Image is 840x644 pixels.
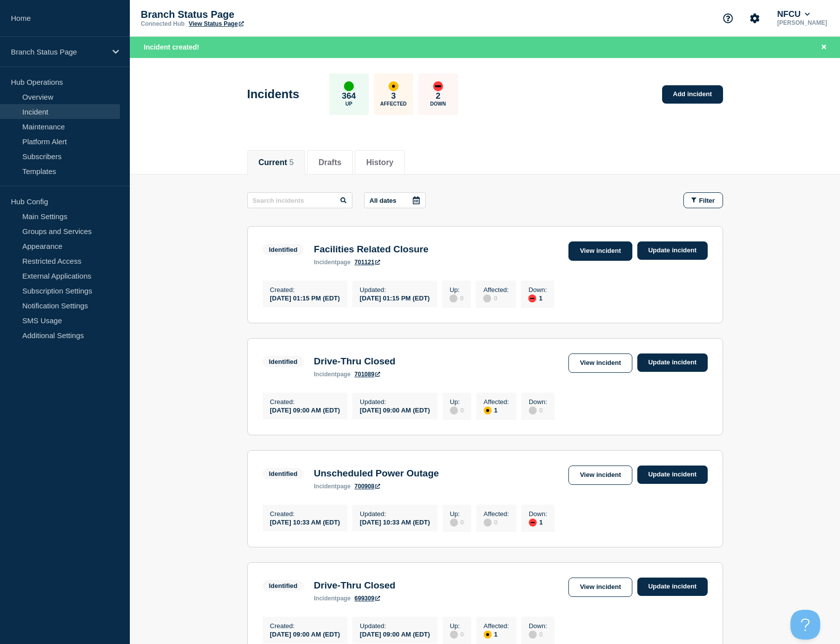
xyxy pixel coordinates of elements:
[529,518,547,527] div: 1
[450,398,464,406] p: Up :
[529,630,547,639] div: 0
[775,19,829,26] p: [PERSON_NAME]
[314,483,350,490] p: page
[144,43,199,51] span: Incident created!
[568,466,632,485] a: View incident
[270,293,340,302] div: [DATE] 01:15 PM (EDT)
[449,293,463,302] div: 0
[314,244,428,255] h3: Facilities Related Closure
[314,371,336,378] span: incident
[450,518,464,527] div: 0
[189,20,244,27] a: View Status Page
[360,630,430,638] div: [DATE] 09:00 AM (EDT)
[529,622,547,630] p: Down :
[662,85,723,104] a: Add incident
[528,293,547,302] div: 1
[391,91,395,101] p: 3
[360,286,430,293] p: Updated :
[314,356,395,367] h3: Drive-Thru Closed
[484,518,509,527] div: 0
[270,406,340,414] div: [DATE] 09:00 AM (EDT)
[289,158,294,167] span: 5
[450,622,464,630] p: Up :
[345,101,352,107] p: Up
[775,9,812,19] button: NFCU
[314,259,336,266] span: incident
[342,91,356,101] p: 364
[484,631,492,639] div: affected
[263,356,304,367] span: Identified
[528,286,547,293] p: Down :
[270,622,340,630] p: Created :
[270,518,340,526] div: [DATE] 10:33 AM (EDT)
[263,468,304,479] span: Identified
[450,630,464,639] div: 0
[270,510,340,518] p: Created :
[263,580,304,591] span: Identified
[360,518,430,526] div: [DATE] 10:33 AM (EDT)
[319,158,341,167] button: Drafts
[529,510,547,518] p: Down :
[259,158,294,167] button: Current 5
[484,406,509,414] div: 1
[450,407,458,414] div: disabled
[389,81,398,91] div: affected
[354,259,380,266] a: 701121
[484,510,509,518] p: Affected :
[450,406,464,414] div: 0
[683,192,723,208] button: Filter
[270,630,340,638] div: [DATE] 09:00 AM (EDT)
[529,406,547,414] div: 0
[699,197,715,204] span: Filter
[354,483,380,490] a: 700908
[483,294,491,302] div: disabled
[449,286,463,293] p: Up :
[484,407,492,414] div: affected
[360,406,430,414] div: [DATE] 09:00 AM (EDT)
[718,8,738,29] button: Support
[483,293,508,302] div: 0
[314,259,350,266] p: page
[380,101,406,107] p: Affected
[568,353,632,373] a: View incident
[247,192,352,208] input: Search incidents
[484,622,509,630] p: Affected :
[637,353,708,372] a: Update incident
[354,595,380,602] a: 699309
[270,286,340,293] p: Created :
[449,294,457,302] div: disabled
[450,631,458,639] div: disabled
[528,294,536,302] div: down
[818,42,830,53] button: Close banner
[366,158,393,167] button: History
[314,595,336,602] span: incident
[141,20,185,27] p: Connected Hub
[568,241,632,261] a: View incident
[344,81,354,91] div: up
[529,519,537,527] div: down
[637,241,708,260] a: Update incident
[314,468,439,479] h3: Unscheduled Power Outage
[484,519,492,527] div: disabled
[637,578,708,596] a: Update incident
[360,622,430,630] p: Updated :
[354,371,380,378] a: 701089
[433,81,443,91] div: down
[263,244,304,255] span: Identified
[360,398,430,406] p: Updated :
[637,466,708,484] a: Update incident
[314,371,350,378] p: page
[568,578,632,597] a: View incident
[450,519,458,527] div: disabled
[370,197,396,204] p: All dates
[450,510,464,518] p: Up :
[484,630,509,639] div: 1
[314,595,350,602] p: page
[247,87,299,101] h1: Incidents
[790,610,820,640] iframe: Help Scout Beacon - Open
[529,407,537,414] div: disabled
[529,631,537,639] div: disabled
[483,286,508,293] p: Affected :
[141,9,339,20] p: Branch Status Page
[270,398,340,406] p: Created :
